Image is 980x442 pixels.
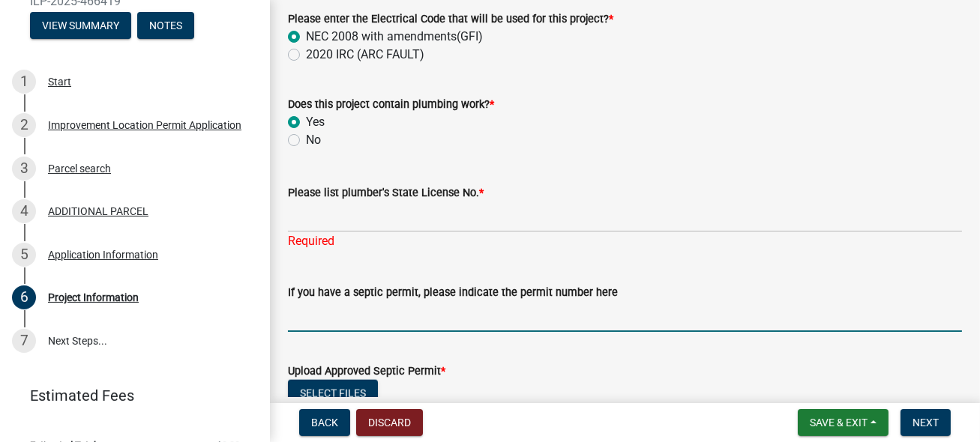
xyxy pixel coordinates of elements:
div: 6 [12,285,36,309]
label: Please list plumber's State License No. [288,188,484,199]
span: Save & Exit [810,417,868,429]
button: Save & Exit [798,409,889,436]
div: 5 [12,243,36,267]
label: Please enter the Electrical Code that will be used for this project? [288,14,613,25]
button: Select files [288,380,378,407]
label: 2020 IRC (ARC FAULT) [306,46,424,64]
label: Upload Approved Septic Permit [288,366,445,377]
button: Next [901,409,951,436]
label: NEC 2008 with amendments(GFI) [306,28,483,46]
wm-modal-confirm: Notes [137,20,194,32]
label: Yes [306,113,325,131]
div: 7 [12,329,36,353]
div: Improvement Location Permit Application [48,120,241,130]
div: Application Information [48,249,158,260]
span: Next [913,417,939,429]
div: 4 [12,199,36,223]
button: Notes [137,12,194,39]
button: View Summary [30,12,131,39]
wm-modal-confirm: Summary [30,20,131,32]
div: 3 [12,157,36,181]
label: No [306,131,321,149]
button: Discard [356,409,423,436]
div: Required [288,232,962,250]
a: Estimated Fees [12,381,246,411]
div: Start [48,76,71,87]
div: 2 [12,113,36,137]
div: 1 [12,70,36,94]
div: Parcel search [48,163,111,174]
label: If you have a septic permit, please indicate the permit number here [288,288,618,298]
div: ADDITIONAL PARCEL [48,206,148,217]
div: Project Information [48,292,139,303]
button: Back [299,409,350,436]
span: Back [311,417,338,429]
label: Does this project contain plumbing work? [288,100,494,110]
